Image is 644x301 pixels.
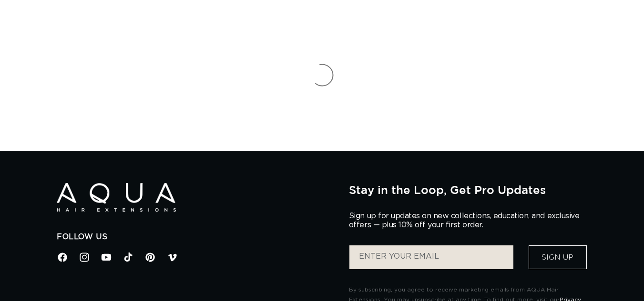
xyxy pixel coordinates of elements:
[57,232,335,242] h2: Follow Us
[529,245,587,269] button: Sign Up
[349,212,587,230] p: Sign up for updates on new collections, education, and exclusive offers — plus 10% off your first...
[349,183,587,196] h2: Stay in the Loop, Get Pro Updates
[349,245,513,269] input: ENTER YOUR EMAIL
[57,183,176,212] img: Aqua Hair Extensions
